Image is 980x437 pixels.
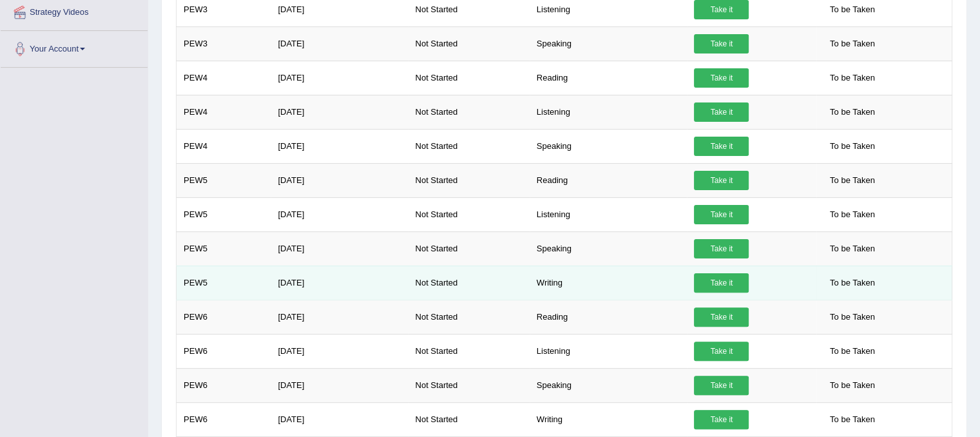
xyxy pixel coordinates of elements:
td: Speaking [530,368,687,402]
td: PEW6 [177,300,271,334]
a: Take it [694,34,749,53]
td: PEW3 [177,26,271,61]
td: PEW6 [177,334,271,368]
span: To be Taken [823,102,881,122]
span: To be Taken [823,34,881,53]
span: To be Taken [823,205,881,224]
span: To be Taken [823,410,881,429]
td: [DATE] [271,129,408,163]
td: Not Started [408,95,529,129]
td: [DATE] [271,61,408,95]
td: Not Started [408,266,529,300]
span: To be Taken [823,137,881,156]
a: Take it [694,239,749,258]
td: Not Started [408,334,529,368]
td: Not Started [408,26,529,61]
td: Not Started [408,61,529,95]
span: To be Taken [823,68,881,88]
a: Take it [694,376,749,395]
td: Listening [530,334,687,368]
span: To be Taken [823,273,881,293]
td: PEW6 [177,402,271,436]
td: Writing [530,402,687,436]
td: PEW4 [177,61,271,95]
a: Take it [694,171,749,190]
td: PEW5 [177,197,271,231]
td: Not Started [408,368,529,402]
span: To be Taken [823,307,881,327]
span: To be Taken [823,171,881,190]
td: Listening [530,197,687,231]
td: Listening [530,95,687,129]
a: Take it [694,137,749,156]
a: Take it [694,307,749,327]
td: [DATE] [271,163,408,197]
td: PEW5 [177,266,271,300]
td: Speaking [530,129,687,163]
td: PEW6 [177,368,271,402]
a: Take it [694,273,749,293]
td: Not Started [408,300,529,334]
td: Speaking [530,26,687,61]
td: PEW5 [177,231,271,266]
td: PEW4 [177,95,271,129]
a: Take it [694,68,749,88]
td: [DATE] [271,95,408,129]
td: Not Started [408,129,529,163]
td: [DATE] [271,368,408,402]
td: PEW4 [177,129,271,163]
td: [DATE] [271,26,408,61]
td: [DATE] [271,334,408,368]
td: PEW5 [177,163,271,197]
a: Take it [694,410,749,429]
td: Not Started [408,163,529,197]
td: Not Started [408,197,529,231]
td: [DATE] [271,197,408,231]
a: Take it [694,342,749,361]
td: Reading [530,163,687,197]
td: [DATE] [271,266,408,300]
td: Reading [530,61,687,95]
td: Not Started [408,231,529,266]
td: Speaking [530,231,687,266]
td: [DATE] [271,231,408,266]
a: Your Account [1,31,148,63]
td: [DATE] [271,300,408,334]
a: Take it [694,205,749,224]
td: Reading [530,300,687,334]
td: Not Started [408,402,529,436]
span: To be Taken [823,239,881,258]
td: [DATE] [271,402,408,436]
span: To be Taken [823,342,881,361]
td: Writing [530,266,687,300]
span: To be Taken [823,376,881,395]
a: Take it [694,102,749,122]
